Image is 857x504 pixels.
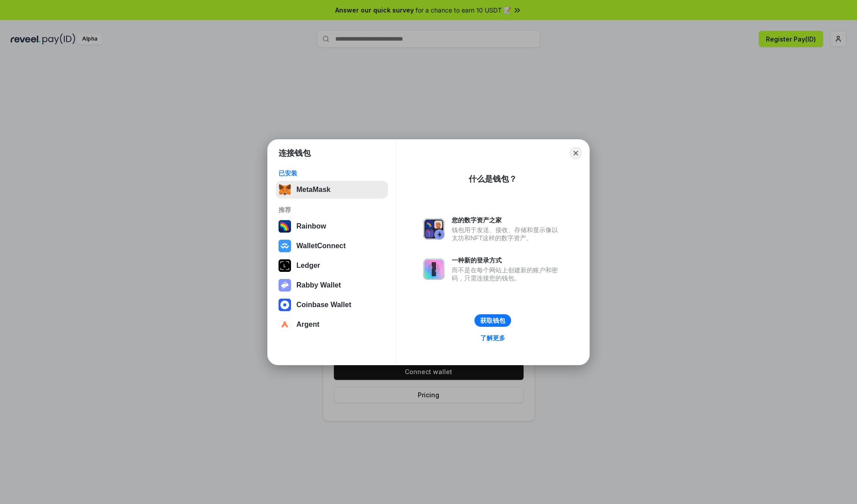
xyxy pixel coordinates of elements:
[276,276,388,294] button: Rabby Wallet
[279,318,291,331] img: svg+xml,%3Csvg%20width%3D%2228%22%20height%3D%2228%22%20viewBox%3D%220%200%2028%2028%22%20fill%3D...
[474,314,511,327] button: 获取钱包
[279,299,291,311] img: svg+xml,%3Csvg%20width%3D%2228%22%20height%3D%2228%22%20viewBox%3D%220%200%2028%2028%22%20fill%3D...
[296,222,326,230] div: Rainbow
[276,237,388,255] button: WalletConnect
[279,148,311,158] h1: 连接钱包
[279,183,291,196] img: svg+xml,%3Csvg%20fill%3D%22none%22%20height%3D%2233%22%20viewBox%3D%220%200%2035%2033%22%20width%...
[452,256,562,264] div: 一种新的登录方式
[452,266,562,282] div: 而不是在每个网站上创建新的账户和密码，只需连接您的钱包。
[279,279,291,292] img: svg+xml,%3Csvg%20xmlns%3D%22http%3A%2F%2Fwww.w3.org%2F2000%2Fsvg%22%20fill%3D%22none%22%20viewBox...
[279,259,291,272] img: svg+xml,%3Csvg%20xmlns%3D%22http%3A%2F%2Fwww.w3.org%2F2000%2Fsvg%22%20width%3D%2228%22%20height%3...
[279,220,291,233] img: svg+xml,%3Csvg%20width%3D%22120%22%20height%3D%22120%22%20viewBox%3D%220%200%20120%20120%22%20fil...
[279,169,385,177] div: 已安装
[276,181,388,199] button: MetaMask
[296,281,341,289] div: Rabby Wallet
[452,226,562,242] div: 钱包用于发送、接收、存储和显示像以太坊和NFT这样的数字资产。
[423,218,445,240] img: svg+xml,%3Csvg%20xmlns%3D%22http%3A%2F%2Fwww.w3.org%2F2000%2Fsvg%22%20fill%3D%22none%22%20viewBox...
[276,296,388,314] button: Coinbase Wallet
[296,186,330,194] div: MetaMask
[296,262,320,270] div: Ledger
[279,206,385,214] div: 推荐
[276,217,388,235] button: Rainbow
[279,240,291,252] img: svg+xml,%3Csvg%20width%3D%2228%22%20height%3D%2228%22%20viewBox%3D%220%200%2028%2028%22%20fill%3D...
[296,242,346,250] div: WalletConnect
[570,147,582,159] button: Close
[296,321,320,329] div: Argent
[296,301,351,309] div: Coinbase Wallet
[423,258,445,280] img: svg+xml,%3Csvg%20xmlns%3D%22http%3A%2F%2Fwww.w3.org%2F2000%2Fsvg%22%20fill%3D%22none%22%20viewBox...
[276,257,388,275] button: Ledger
[475,332,511,344] a: 了解更多
[480,317,505,325] div: 获取钱包
[452,216,562,224] div: 您的数字资产之家
[469,174,517,184] div: 什么是钱包？
[480,334,505,342] div: 了解更多
[276,316,388,333] button: Argent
